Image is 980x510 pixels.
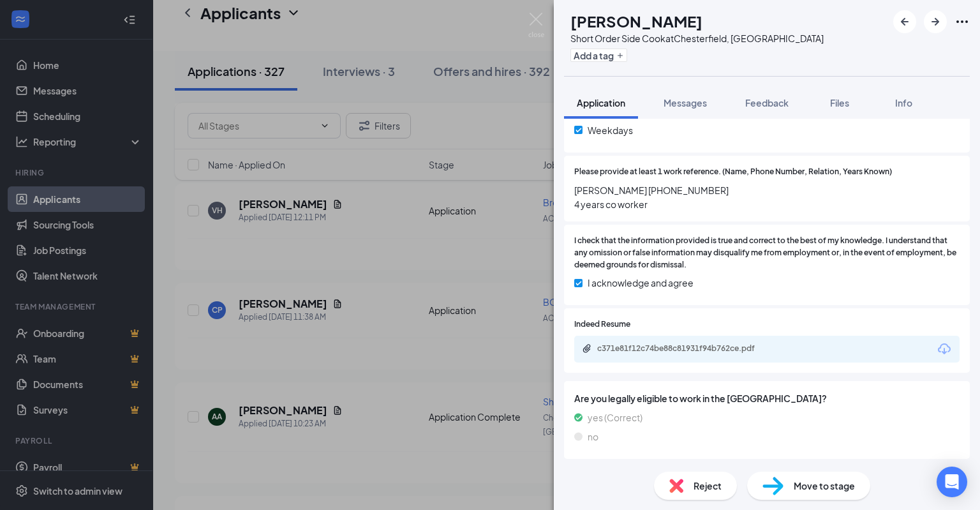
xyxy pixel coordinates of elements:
[574,319,630,331] span: Indeed Resume
[830,97,849,109] span: Files
[574,391,960,405] span: Are you legally eligible to work in the [GEOGRAPHIC_DATA]?
[597,343,776,354] div: c371e81f12c74be88c81931f94b762ce.pdf
[574,183,960,211] span: [PERSON_NAME] [PHONE_NUMBER] 4 years co worker
[694,479,722,493] span: Reject
[928,14,943,29] svg: ArrowRight
[582,343,592,354] svg: Paperclip
[588,430,598,444] span: no
[924,10,947,33] button: ArrowRight
[616,52,624,59] svg: Plus
[588,410,642,424] span: yes (Correct)
[582,343,789,356] a: Paperclipc371e81f12c74be88c81931f94b762ce.pdf
[895,97,912,109] span: Info
[588,123,633,137] span: Weekdays
[937,341,952,357] svg: Download
[574,166,892,178] span: Please provide at least 1 work reference. (Name, Phone Number, Relation, Years Known)
[794,479,855,493] span: Move to stage
[577,97,625,109] span: Application
[897,14,912,29] svg: ArrowLeftNew
[588,276,694,290] span: I acknowledge and agree
[954,14,970,29] svg: Ellipses
[570,32,824,45] div: Short Order Side Cook at Chesterfield, [GEOGRAPHIC_DATA]
[937,467,967,497] div: Open Intercom Messenger
[570,10,702,32] h1: [PERSON_NAME]
[745,97,789,109] span: Feedback
[574,235,960,271] span: I check that the information provided is true and correct to the best of my knowledge. I understa...
[570,49,627,62] button: PlusAdd a tag
[893,10,916,33] button: ArrowLeftNew
[664,97,707,109] span: Messages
